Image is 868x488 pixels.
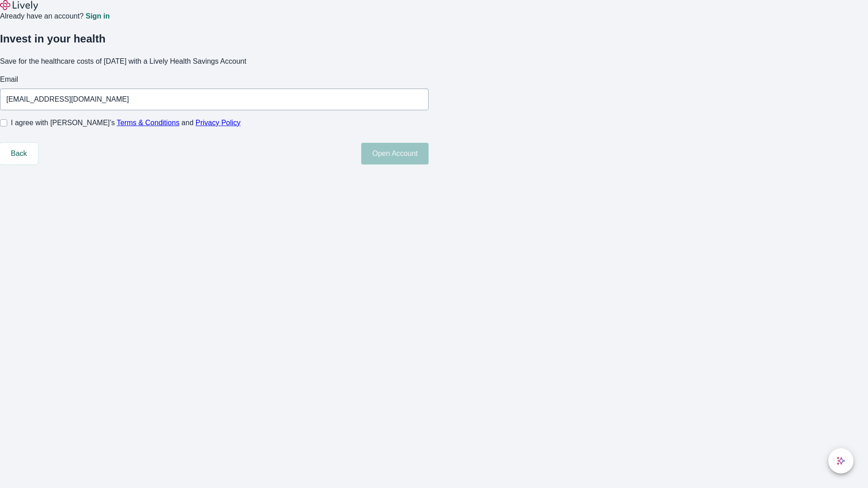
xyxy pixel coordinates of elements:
svg: Lively AI Assistant [836,456,845,465]
a: Sign in [85,13,109,20]
a: Privacy Policy [196,119,241,127]
a: Terms & Conditions [117,119,179,127]
span: I agree with [PERSON_NAME]’s and [11,117,241,128]
button: chat [828,448,854,474]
